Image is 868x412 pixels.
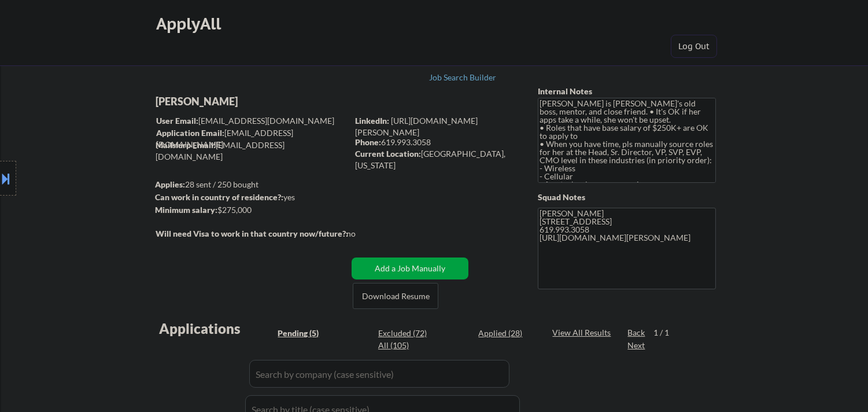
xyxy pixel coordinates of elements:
[429,73,497,82] div: Job Search Builder
[156,14,224,34] div: ApplyAll
[353,283,438,309] button: Download Resume
[155,204,348,216] div: $275,000
[355,137,519,148] div: 619.993.3058
[155,192,283,202] strong: Can work in country of residence?:
[155,192,344,203] div: yes
[249,360,509,388] input: Search by company (case sensitive)
[156,127,348,150] div: [EMAIL_ADDRESS][DOMAIN_NAME]
[278,328,335,339] div: Pending (5)
[538,86,716,97] div: Internal Notes
[538,192,716,203] div: Squad Notes
[156,115,348,127] div: [EMAIL_ADDRESS][DOMAIN_NAME]
[156,229,348,238] strong: Will need Visa to work in that country now/future?:
[346,228,379,240] div: no
[378,340,436,351] div: All (105)
[156,139,348,162] div: [EMAIL_ADDRESS][DOMAIN_NAME]
[355,137,381,147] strong: Phone:
[352,257,468,279] button: Add a Job Manually
[156,94,393,109] div: [PERSON_NAME]
[159,322,274,336] div: Applications
[627,327,646,339] div: Back
[478,328,536,339] div: Applied (28)
[429,73,497,84] a: Job Search Builder
[355,148,519,171] div: [GEOGRAPHIC_DATA], [US_STATE]
[653,327,680,339] div: 1 / 1
[627,340,646,351] div: Next
[355,116,389,126] strong: LinkedIn:
[552,327,614,339] div: View All Results
[355,116,478,137] a: [URL][DOMAIN_NAME][PERSON_NAME]
[671,35,717,58] button: Log Out
[155,179,348,190] div: 28 sent / 250 bought
[355,149,421,159] strong: Current Location:
[378,328,436,339] div: Excluded (72)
